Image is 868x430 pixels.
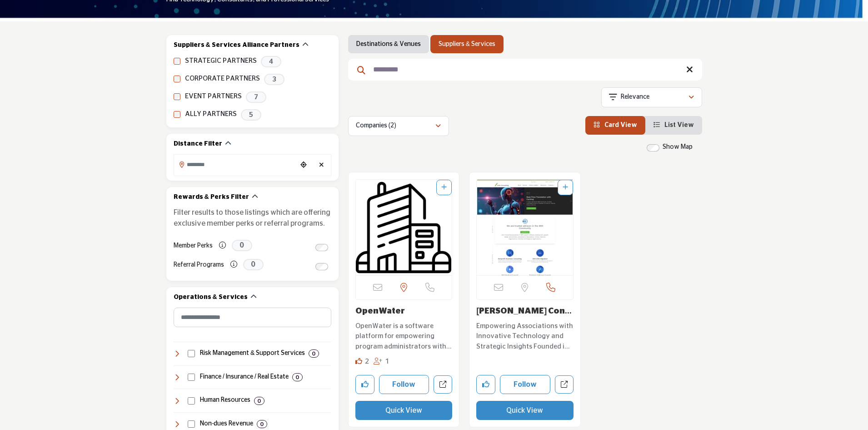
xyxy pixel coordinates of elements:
[243,259,264,270] span: 0
[355,358,362,364] i: Likes
[185,91,242,102] label: EVENT PARTNERS
[174,238,213,254] label: Member Perks
[232,240,252,251] span: 0
[254,397,264,405] div: 0 Results For Human Resources
[476,319,574,352] a: Empowering Associations with Innovative Technology and Strategic Insights Founded in [DATE], this...
[621,93,649,102] p: Relevance
[664,122,694,128] span: List View
[434,375,452,394] a: Open openwater in new tab
[174,76,180,82] input: CORPORATE PARTNERS checkbox
[355,401,453,420] button: Quick View
[261,56,281,67] span: 4
[174,58,180,65] input: STRATEGIC PARTNERS checkbox
[356,40,421,49] a: Destinations & Venues
[365,358,369,365] span: 2
[555,375,574,394] a: Open john-consulting in new tab
[604,122,637,128] span: Card View
[601,87,702,107] button: Relevance
[309,349,319,358] div: 0 Results For Risk Management & Support Services
[348,59,702,81] input: Search Keyword
[188,374,195,381] input: Select Finance / Insurance / Real Estate checkbox
[188,350,195,357] input: Select Risk Management & Support Services checkbox
[476,401,574,420] button: Quick View
[174,111,180,118] input: ALLY PARTNERS checkbox
[355,375,374,394] button: Like company
[385,358,389,365] span: 1
[563,184,568,191] a: Add To List
[315,263,328,270] input: Switch to Referral Programs
[200,420,253,429] h4: Non-dues Revenue: Programs like affinity partnerships, sponsorships, and other revenue-generating...
[174,41,299,50] h2: Suppliers & Services Alliance Partners
[441,184,447,191] a: Add To List
[260,421,264,427] b: 0
[476,307,574,317] h3: John Consulting
[185,74,260,84] label: CORPORATE PARTNERS
[174,156,297,173] input: Search Location
[356,180,452,275] a: Open Listing in new tab
[264,74,284,85] span: 3
[174,308,331,327] input: Search Category
[355,307,405,315] a: OpenWater
[200,396,250,405] h4: Human Resources: Services and solutions for employee management, benefits, recruiting, compliance...
[174,193,249,202] h2: Rewards & Perks Filter
[188,420,195,428] input: Select Non-dues Revenue checkbox
[246,91,266,103] span: 7
[200,349,305,358] h4: Risk Management & Support Services: Services for cancellation insurance and transportation soluti...
[645,116,702,135] li: List View
[200,373,289,382] h4: Finance / Insurance / Real Estate: Financial management, accounting, insurance, banking, payroll,...
[476,307,572,325] a: [PERSON_NAME] Consulting
[185,109,237,120] label: ALLY PARTNERS
[379,375,429,394] button: Follow
[476,321,574,352] p: Empowering Associations with Innovative Technology and Strategic Insights Founded in [DATE], this...
[356,121,396,131] p: Companies (2)
[355,321,453,352] p: OpenWater is a software platform for empowering program administrators with a robust end-to-end s...
[312,350,315,357] b: 0
[292,373,303,381] div: 0 Results For Finance / Insurance / Real Estate
[241,109,261,121] span: 5
[174,257,224,273] label: Referral Programs
[348,116,449,136] button: Companies (2)
[476,375,495,394] button: Like company
[174,93,180,100] input: EVENT PARTNERS checkbox
[296,374,299,380] b: 0
[500,375,550,394] button: Follow
[315,244,328,251] input: Switch to Member Perks
[653,122,694,128] a: View List
[185,56,257,66] label: STRATEGIC PARTNERS
[297,156,310,175] div: Choose your current location
[663,142,693,152] label: Show Map
[174,207,331,229] p: Filter results to those listings which are offering exclusive member perks or referral programs.
[258,398,261,404] b: 0
[257,420,267,428] div: 0 Results For Non-dues Revenue
[355,307,453,317] h3: OpenWater
[585,116,645,135] li: Card View
[477,180,573,275] img: John Consulting
[174,293,248,302] h2: Operations & Services
[439,40,495,49] a: Suppliers & Services
[188,397,195,405] input: Select Human Resources checkbox
[315,156,329,175] div: Clear search location
[355,319,453,352] a: OpenWater is a software platform for empowering program administrators with a robust end-to-end s...
[174,140,222,149] h2: Distance Filter
[356,180,452,275] img: OpenWater
[374,357,389,367] div: Followers
[477,180,573,275] a: Open Listing in new tab
[594,122,637,128] a: View Card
